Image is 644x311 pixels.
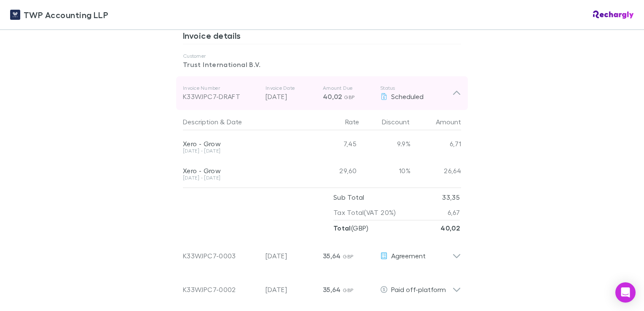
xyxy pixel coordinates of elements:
[183,53,461,59] p: Customer
[391,92,424,100] span: Scheduled
[266,251,316,261] p: [DATE]
[333,205,396,220] p: Tax Total (VAT 20%)
[333,224,351,232] strong: Total
[343,287,353,293] span: GBP
[360,130,411,157] div: 9.9%
[266,284,316,295] p: [DATE]
[309,157,360,184] div: 29,60
[183,85,259,91] p: Invoice Number
[380,85,452,91] p: Status
[183,251,259,261] div: K33WJPC7-0003
[448,205,460,220] p: 6,67
[176,76,468,110] div: Invoice NumberK33WJPC7-DRAFTInvoice Date[DATE]Amount Due40,02 GBPStatusScheduled
[323,252,341,260] span: 35,64
[183,113,306,130] div: &
[442,190,460,205] p: 33,35
[266,91,316,102] p: [DATE]
[183,175,306,180] div: [DATE] - [DATE]
[323,285,341,294] span: 35,64
[411,157,461,184] div: 26,64
[183,30,461,44] h3: Invoice details
[309,130,360,157] div: 7,45
[323,92,342,101] span: 40,02
[333,220,369,236] p: ( GBP )
[10,10,20,20] img: TWP Accounting LLP's Logo
[333,190,364,205] p: Sub Total
[183,59,461,70] p: Trust International B.V.
[343,253,353,260] span: GBP
[391,285,446,293] span: Paid off-platform
[593,11,634,19] img: Rechargly Logo
[411,130,461,157] div: 6,71
[360,157,411,184] div: 10%
[266,85,316,91] p: Invoice Date
[183,148,306,153] div: [DATE] - [DATE]
[323,85,373,91] p: Amount Due
[227,113,242,130] button: Date
[391,252,426,260] span: Agreement
[615,282,636,303] div: Open Intercom Messenger
[344,94,354,100] span: GBP
[176,269,468,303] div: K33WJPC7-0002[DATE]35,64 GBPPaid off-platform
[24,8,108,21] span: TWP Accounting LLP
[183,91,259,102] div: K33WJPC7-DRAFT
[183,113,218,130] button: Description
[183,284,259,295] div: K33WJPC7-0002
[183,166,306,175] div: Xero - Grow
[183,139,306,148] div: Xero - Grow
[176,236,468,269] div: K33WJPC7-0003[DATE]35,64 GBPAgreement
[440,224,460,232] strong: 40,02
